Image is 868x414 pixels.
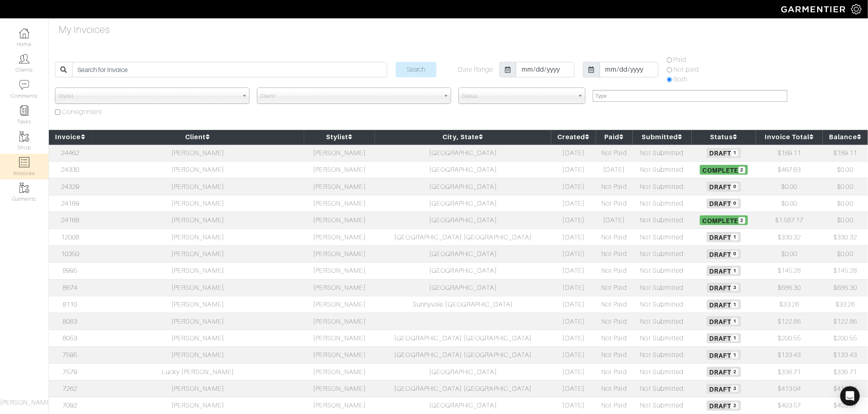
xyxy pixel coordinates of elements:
span: 1 [731,301,738,308]
img: reminder-icon-8004d30b9f0a5d33ae49ab947aed9ed385cf756f9e5892f1edd6e32f2345188e.png [19,105,29,116]
td: [DATE] [596,161,633,178]
td: Not Submitted [633,245,692,262]
td: Not Submitted [633,313,692,330]
td: $413.04 [756,380,823,397]
span: Stylist [59,88,239,104]
a: 8995 [63,267,77,274]
td: [PERSON_NAME] [304,330,375,346]
img: dashboard-icon-dbcd8f5a0b271acd01030246c82b418ddd0df26cd7fceb0bd07c9910d44c42f6.png [19,28,29,38]
td: $133.43 [823,347,868,364]
span: Draft [707,182,741,191]
td: [PERSON_NAME] [304,347,375,364]
td: [PERSON_NAME] [92,380,304,397]
a: Paid [605,133,624,141]
td: [GEOGRAPHIC_DATA] [375,178,551,195]
img: garments-icon-b7da505a4dc4fd61783c78ac3ca0ef83fa9d6f193b1c9dc38574b1d14d53ca28.png [19,183,29,193]
td: [PERSON_NAME] [92,330,304,346]
a: Status [710,133,737,141]
td: [GEOGRAPHIC_DATA] [375,279,551,296]
span: Draft [707,401,741,410]
td: [PERSON_NAME] [304,195,375,212]
span: Status [462,88,574,104]
td: $0.00 [756,245,823,262]
td: Lucky [PERSON_NAME] [92,364,304,380]
span: 1 [731,234,738,241]
img: comment-icon-a0a6a9ef722e966f86d9cbdc48e553b5cf19dbc54f86b18d962a5391bc8f6eb6.png [19,80,29,90]
a: 24329 [61,183,79,191]
a: Submitted [642,133,683,141]
td: [PERSON_NAME] [304,212,375,229]
input: Search [396,62,436,77]
span: 1 [731,149,738,156]
a: Invoice [55,133,85,141]
td: [DATE] [551,380,596,397]
span: 2 [731,402,738,409]
td: [PERSON_NAME] [304,263,375,279]
span: Draft [707,316,741,326]
td: $0.00 [823,212,868,229]
a: 24169 [61,200,79,207]
td: Not Submitted [633,364,692,380]
td: $686.30 [756,279,823,296]
span: 0 [731,183,738,190]
td: [GEOGRAPHIC_DATA] [GEOGRAPHIC_DATA] [375,330,551,346]
td: [PERSON_NAME] [92,161,304,178]
img: gear-icon-white-bd11855cb880d31180b6d7d6211b90ccbf57a29d726f0c71d8c61bd08dd39cc2.png [851,4,861,14]
td: $467.83 [756,161,823,178]
span: Draft [707,367,741,377]
td: [PERSON_NAME] [92,296,304,313]
td: [PERSON_NAME] [92,313,304,330]
td: $0.00 [823,195,868,212]
td: $330.32 [756,229,823,245]
span: Client [261,88,441,104]
label: Consignment [62,107,103,117]
a: 7262 [63,385,77,392]
td: [PERSON_NAME] [304,245,375,262]
td: $122.86 [756,313,823,330]
td: Not Submitted [633,263,692,279]
span: 1 [731,318,738,325]
h4: My Invoices [59,24,110,36]
a: Balance [829,133,861,141]
img: garmentier-logo-header-white-b43fb05a5012e4ada735d5af1a66efaba907eab6374d6393d1fbf88cb4ef424d.png [777,2,851,16]
td: [GEOGRAPHIC_DATA] [375,161,551,178]
span: Draft [707,266,741,276]
td: Not Paid [596,245,633,262]
td: [PERSON_NAME] [92,178,304,195]
td: $686.30 [823,279,868,296]
td: $336.71 [823,364,868,380]
td: $0.00 [756,178,823,195]
td: [GEOGRAPHIC_DATA] [375,245,551,262]
td: [PERSON_NAME] [92,347,304,364]
span: Draft [707,300,741,309]
td: Not Submitted [633,397,692,414]
label: Paid [674,55,687,65]
td: [DATE] [551,178,596,195]
td: Not Paid [596,145,633,162]
span: Draft [707,333,741,343]
td: $189.11 [823,145,868,162]
img: clients-icon-6bae9207a08558b7cb47a8932f037763ab4055f8c8b6bfacd5dc20c3e0201464.png [19,54,29,64]
td: [PERSON_NAME] [92,195,304,212]
td: [DATE] [551,364,596,380]
td: $0.00 [823,161,868,178]
span: Draft [707,148,741,158]
span: 0 [731,251,738,258]
td: [DATE] [551,347,596,364]
td: [GEOGRAPHIC_DATA] [375,195,551,212]
td: Not Paid [596,229,633,245]
td: $145.28 [823,263,868,279]
td: $145.28 [756,263,823,279]
td: [GEOGRAPHIC_DATA] [GEOGRAPHIC_DATA] [375,347,551,364]
td: $0.00 [756,195,823,212]
td: [PERSON_NAME] [304,296,375,313]
td: Not Submitted [633,145,692,162]
td: [DATE] [551,229,596,245]
td: [GEOGRAPHIC_DATA] [375,364,551,380]
td: $403.57 [823,397,868,414]
td: Not Paid [596,313,633,330]
label: Date Range: [458,65,495,74]
td: [GEOGRAPHIC_DATA] [375,263,551,279]
span: 2 [731,368,738,375]
div: Open Intercom Messenger [840,386,860,406]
